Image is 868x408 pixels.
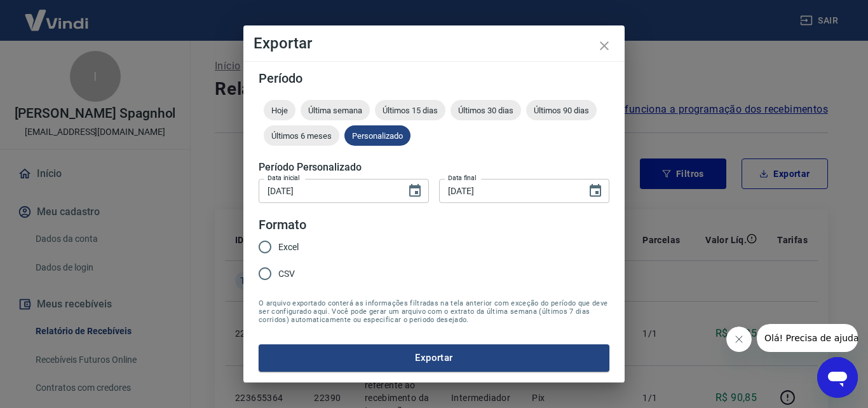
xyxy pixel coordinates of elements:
div: Personalizado [344,125,410,146]
iframe: Botão para abrir a janela de mensagens [817,357,858,398]
div: Últimos 90 dias [526,100,597,120]
div: Últimos 30 dias [451,100,521,120]
legend: Formato [259,216,306,234]
span: Olá! Precisa de ajuda? [8,9,107,19]
span: CSV [278,267,295,281]
iframe: Mensagem da empresa [757,324,858,352]
h5: Período [259,72,609,85]
label: Data final [448,173,477,183]
span: Últimos 15 dias [375,106,445,115]
h5: Período Personalizado [259,161,609,174]
span: O arquivo exportado conterá as informações filtradas na tela anterior com exceção do período que ... [259,299,609,324]
span: Últimos 90 dias [526,106,597,115]
span: Últimos 6 meses [264,131,339,141]
div: Últimos 15 dias [375,100,445,120]
button: Choose date, selected date is 18 de ago de 2025 [402,178,428,204]
span: Última semana [301,106,370,115]
input: DD/MM/YYYY [439,179,578,202]
label: Data inicial [268,173,300,183]
h4: Exportar [254,36,614,51]
span: Excel [278,241,299,254]
button: close [589,31,620,61]
div: Últimos 6 meses [264,125,339,146]
span: Últimos 30 dias [451,106,521,115]
iframe: Fechar mensagem [726,327,752,352]
input: DD/MM/YYYY [259,179,397,202]
span: Hoje [264,106,295,115]
button: Choose date, selected date is 19 de ago de 2025 [583,178,608,204]
span: Personalizado [344,131,410,141]
div: Última semana [301,100,370,120]
button: Exportar [259,344,609,371]
div: Hoje [264,100,295,120]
